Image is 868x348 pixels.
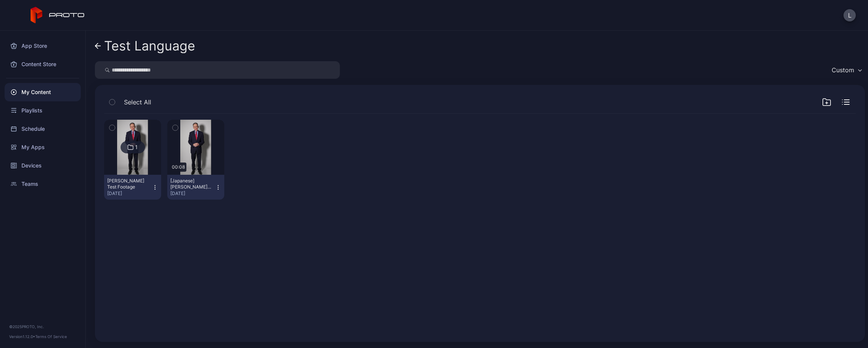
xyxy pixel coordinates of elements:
[832,66,854,74] div: Custom
[5,101,81,120] a: Playlists
[5,55,81,73] a: Content Store
[107,190,152,197] div: [DATE]
[844,9,856,21] button: L
[170,178,212,190] div: [Japanese] Will Morris 4K Consent Vertical.mp4
[5,156,81,175] a: Devices
[828,61,865,79] button: Custom
[104,39,195,53] div: Test Language
[135,144,138,151] div: 1
[5,175,81,193] a: Teams
[5,83,81,101] a: My Content
[9,324,76,330] div: © 2025 PROTO, Inc.
[170,190,215,197] div: [DATE]
[5,138,81,156] a: My Apps
[95,37,195,55] a: Test Language
[5,120,81,138] a: Schedule
[167,175,224,200] button: [Japanese] [PERSON_NAME] 4K Consent Vertical.mp4[DATE]
[104,175,161,200] button: [PERSON_NAME] Test Footage[DATE]
[35,334,67,339] a: Terms Of Service
[9,334,35,339] span: Version 1.12.0 •
[5,37,81,55] a: App Store
[107,178,149,190] div: Will Morris Test Footage
[124,98,151,107] span: Select All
